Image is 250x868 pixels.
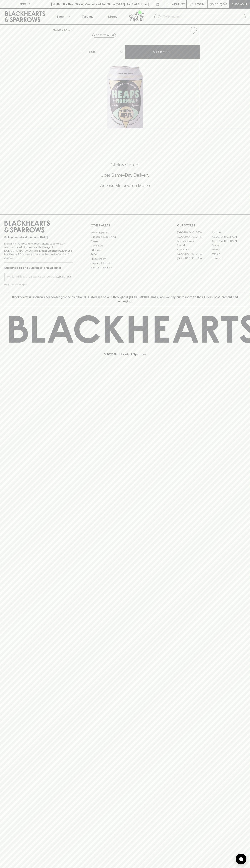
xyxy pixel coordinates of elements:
[153,50,172,54] p: ADD TO CART
[4,283,73,286] p: We will never spam you
[91,252,159,257] a: FAQ's
[88,48,125,55] div: Each
[92,33,116,38] button: Add to wishlist
[211,252,246,256] a: Prahran
[177,230,211,235] a: [GEOGRAPHIC_DATA]
[177,243,211,248] a: Elwood
[172,2,185,6] p: Wishlist
[75,9,100,24] a: Tastings
[53,28,61,31] a: HOME
[163,14,243,20] input: Try "Pinot noir"
[91,230,159,235] a: Bottle Drop FAQ's
[91,223,159,228] p: OTHER AREAS
[50,9,75,24] button: Shop
[82,14,93,19] p: Tastings
[211,256,246,260] a: Thornbury
[4,172,246,178] h5: Uber Same-Day Delivery
[211,230,246,235] a: Braddon
[91,239,159,243] a: Careers
[4,148,246,207] div: Call to action block
[55,273,73,281] button: SUBSCRIBE
[91,265,159,270] a: Terms & Conditions
[211,248,246,252] a: Geelong
[177,235,211,239] a: [GEOGRAPHIC_DATA]
[7,295,243,303] p: Blackhearts & Sparrows acknowledges the traditional Custodians of land throughout [GEOGRAPHIC_DAT...
[177,239,211,243] a: Brunswick West
[7,274,55,280] input: e.g. jane@blackheartsandsparrows.com.au
[210,2,218,6] p: $0.00
[224,3,226,5] p: 0
[100,9,125,24] a: Stores
[89,50,96,54] p: Each
[4,242,73,260] p: It is against the law to sell or supply alcohol to, or to obtain alcohol on behalf of a person un...
[195,2,204,6] p: Login
[56,14,64,19] p: Shop
[91,257,159,261] a: Privacy Policy
[188,26,198,35] button: Add to wishlist
[177,223,246,228] p: OUR STORES
[125,45,200,59] button: ADD TO CART
[211,239,246,243] a: [GEOGRAPHIC_DATA]
[211,243,246,248] a: Fitzroy
[91,248,159,252] a: Gift Cards
[108,14,117,19] p: Stores
[4,183,246,188] h5: Across Melbourne Metro
[231,2,247,6] p: Checkout
[19,2,31,6] p: FIND US
[177,248,211,252] a: Fitzroy North
[56,275,71,279] p: SUBSCRIBE
[4,162,246,168] h5: Click & Collect
[91,244,159,248] a: Contact Us
[91,235,159,239] a: Business & Bulk Gifting
[64,28,72,31] a: SHOP
[177,256,211,260] a: [GEOGRAPHIC_DATA]
[177,252,211,256] a: [GEOGRAPHIC_DATA]
[239,857,243,861] img: bubble-icon
[4,266,73,270] p: Subscribe to The Blackhearts Newsletter
[50,37,200,128] img: 35892.png
[39,249,72,252] strong: Liquor License #32064953
[4,235,73,239] p: Sibling owned and run since [DATE]
[211,235,246,239] a: [GEOGRAPHIC_DATA]
[91,261,159,265] a: Shipping Information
